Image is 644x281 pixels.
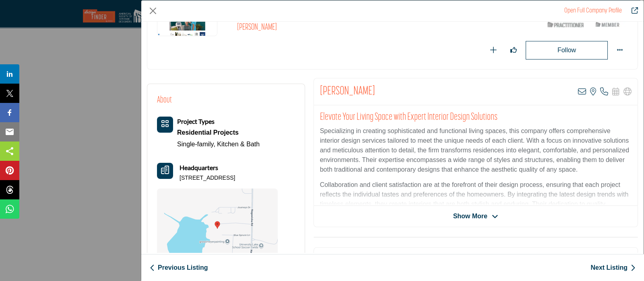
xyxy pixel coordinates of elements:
button: Close [147,5,159,17]
h2: About [157,94,172,107]
b: Headquarters [180,163,218,172]
a: Redirect to amy-warden [564,8,622,14]
div: Types of projects range from simple residential renovations to highly complex commercial initiati... [177,127,260,139]
p: Collaboration and client satisfaction are at the forefront of their design process, ensuring that... [320,180,632,228]
img: ASID Members [590,20,626,30]
h2: [PERSON_NAME] [237,23,458,33]
img: Location Map [157,189,278,269]
button: Headquarter icon [157,163,173,179]
p: Specializing in creating sophisticated and functional living spaces, this company offers comprehe... [320,126,632,174]
p: [STREET_ADDRESS] [180,174,235,182]
img: ASID Qualified Practitioners [547,20,584,30]
a: Residential Projects [177,127,260,139]
a: Kitchen & Bath [217,141,260,148]
span: Show More [453,211,487,221]
button: Redirect to login [526,41,608,59]
a: Redirect to amy-warden [626,6,638,16]
a: Project Types [177,118,215,125]
button: Like [506,42,522,58]
button: Add To List [485,42,502,58]
a: Next Listing [590,263,636,273]
a: Previous Listing [150,263,208,273]
button: More Options [612,42,628,58]
h2: Amy Warden [320,84,375,99]
button: Category Icon [157,117,173,133]
h2: Elevate Your Living Space with Expert Interior Design Solutions [320,111,632,123]
b: Project Types [177,117,215,125]
a: Single-family, [177,141,215,148]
